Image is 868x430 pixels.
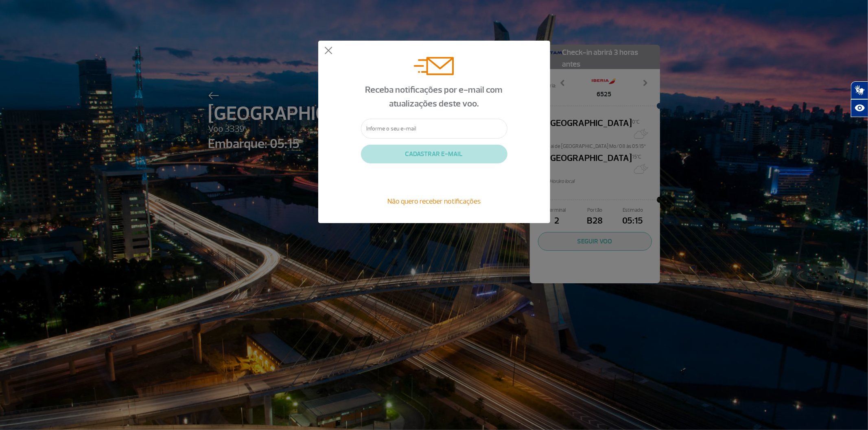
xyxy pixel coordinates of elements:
[851,99,868,117] button: Abrir recursos assistivos.
[851,81,868,117] div: Plugin de acessibilidade da Hand Talk.
[387,197,481,206] span: Não quero receber notificações
[365,84,503,109] span: Receba notificações por e-mail com atualizações deste voo.
[361,119,507,139] input: Informe o seu e-mail
[361,145,507,163] button: CADASTRAR E-MAIL
[851,81,868,99] button: Abrir tradutor de língua de sinais.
